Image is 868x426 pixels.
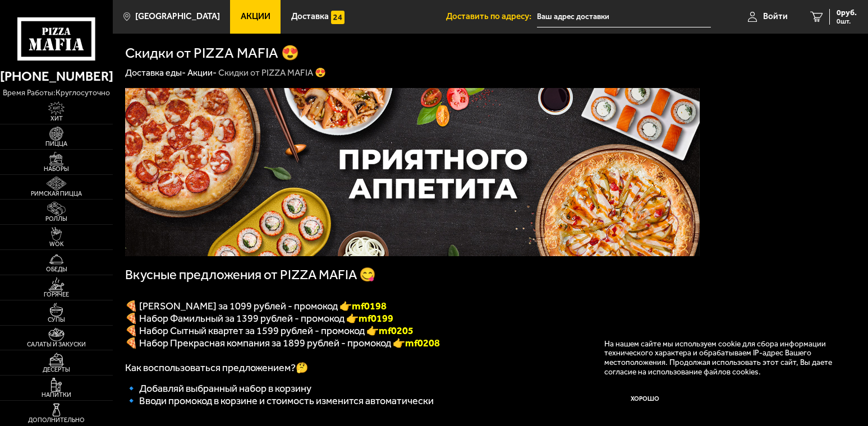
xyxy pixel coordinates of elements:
span: Доставить по адресу: [446,12,537,21]
b: mf0205 [379,325,414,337]
input: Ваш адрес доставки [537,7,710,27]
span: 🔹 Добавляй выбранный набор в корзину [125,382,311,395]
h1: Скидки от PIZZA MAFIA 😍 [125,46,299,61]
a: Доставка еды- [125,67,186,78]
p: На нашем сайте мы используем cookie для сбора информации технического характера и обрабатываем IP... [604,340,840,377]
span: Акции [241,12,270,21]
span: Войти [763,12,788,21]
span: 🔹 Вводи промокод в корзине и стоимость изменится автоматически [125,395,434,407]
span: Как воспользоваться предложением?🤔 [125,362,308,374]
span: 0 шт. [837,18,857,25]
a: Акции- [187,67,217,78]
span: Вкусные предложения от PIZZA MAFIA 😋 [125,267,376,283]
b: mf0199 [359,312,393,325]
span: 🍕 Набор Сытный квартет за 1599 рублей - промокод 👉 [125,325,414,337]
div: Скидки от PIZZA MAFIA 😍 [218,67,326,79]
button: Хорошо [604,386,686,413]
img: 1024x1024 [125,88,700,256]
span: mf0208 [405,337,440,349]
span: Доставка [291,12,329,21]
font: mf0198 [352,300,387,312]
span: 🍕 [PERSON_NAME] за 1099 рублей - промокод 👉 [125,300,387,312]
span: 🍕 Набор Прекрасная компания за 1899 рублей - промокод 👉 [125,337,405,349]
span: [GEOGRAPHIC_DATA] [135,12,220,21]
img: 15daf4d41897b9f0e9f617042186c801.svg [331,11,345,24]
span: 0 руб. [837,9,857,17]
span: 🍕 Набор Фамильный за 1399 рублей - промокод 👉 [125,312,393,325]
